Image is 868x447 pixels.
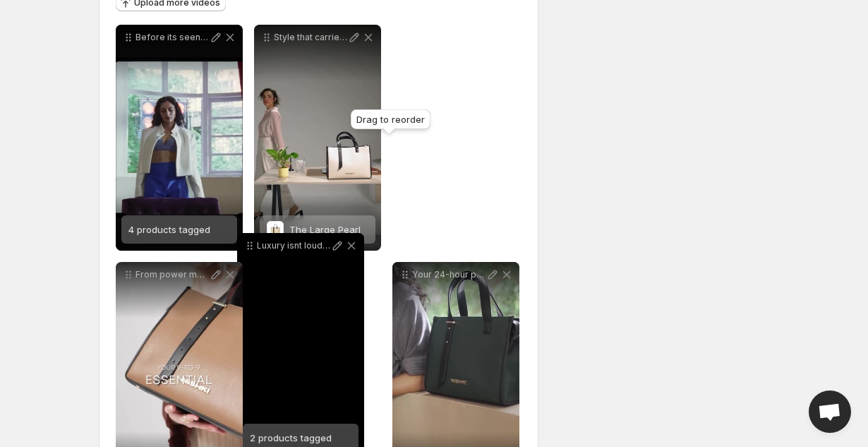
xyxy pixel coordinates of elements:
[116,25,243,251] div: Before its seen its shaped Before its worn its considered4 products tagged
[289,224,361,235] span: The Large Pearl
[128,224,210,235] span: 4 products tagged
[135,32,209,43] p: Before its seen its shaped Before its worn its considered
[257,240,330,251] p: Luxury isnt loud Its bold Its [PERSON_NAME] in design
[135,269,209,280] p: From power meetings to after-hours moments
[274,32,347,43] p: Style that carries more from business gear to personal flair
[250,432,332,443] span: 2 products tagged
[412,269,486,280] p: Your 24-hour power move because success never takes a break and neither should your style
[254,25,381,251] div: Style that carries more from business gear to personal flairThe Large PearlThe Large Pearl
[267,221,284,238] img: The Large Pearl
[809,391,851,433] a: Open chat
